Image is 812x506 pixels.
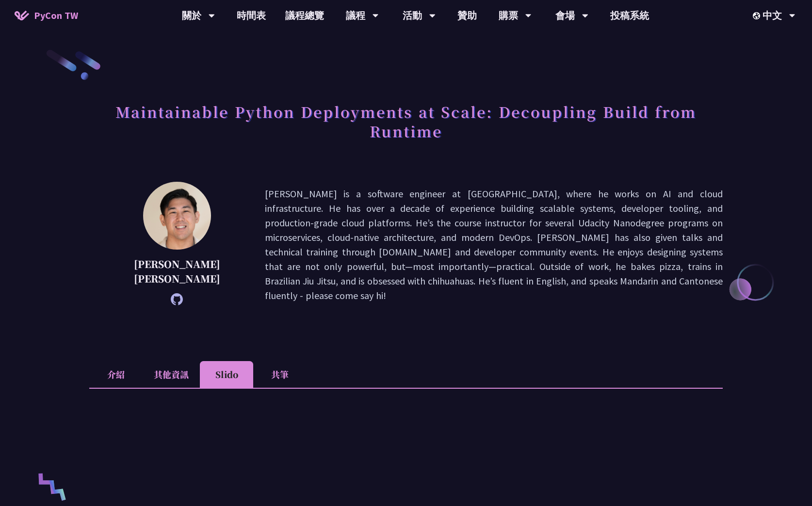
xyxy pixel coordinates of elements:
span: PyCon TW [34,8,78,23]
img: Justin Lee [143,182,211,250]
li: 其他資訊 [143,361,200,388]
h1: Maintainable Python Deployments at Scale: Decoupling Build from Runtime [89,97,723,145]
li: Slido [200,361,253,388]
li: 介紹 [89,361,143,388]
li: 共筆 [253,361,307,388]
p: [PERSON_NAME] [PERSON_NAME] [114,257,241,286]
p: [PERSON_NAME] is a software engineer at [GEOGRAPHIC_DATA], where he works on AI and cloud infrast... [265,187,723,303]
img: Locale Icon [753,12,763,19]
a: PyCon TW [5,3,88,28]
img: Home icon of PyCon TW 2025 [15,11,29,20]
